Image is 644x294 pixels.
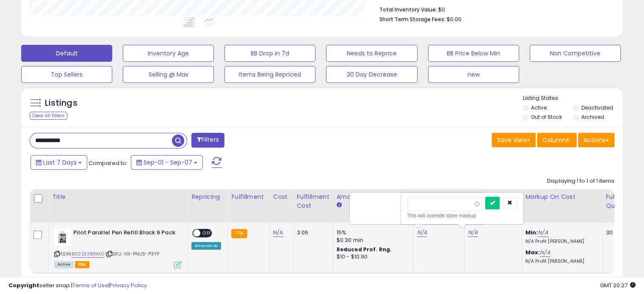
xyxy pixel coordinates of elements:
span: $0.00 [447,15,462,23]
div: Amazon AI [191,242,221,250]
div: Displaying 1 to 1 of 1 items [547,177,614,185]
button: Non Competitive [530,45,621,62]
span: FBA [75,261,89,268]
button: BB Price Below Min [428,45,519,62]
button: Items Being Repriced [224,66,315,83]
a: N/A [468,228,478,237]
a: N/A [540,248,550,257]
a: Terms of Use [72,281,108,289]
button: Selling @ Max [123,66,214,83]
div: Title [52,192,184,201]
b: Short Term Storage Fees: [379,16,445,23]
p: N/A Profit [PERSON_NAME] [525,258,596,264]
button: Needs to Reprice [326,45,417,62]
span: 2025-09-15 20:27 GMT [600,281,636,289]
button: Inventory Age [123,45,214,62]
label: Archived [581,113,604,121]
span: Sep-01 - Sep-07 [144,158,192,167]
button: BB Drop in 7d [224,45,315,62]
span: | SKU: VG-PNUS-P3YP [105,250,159,257]
div: Fulfillable Quantity [606,192,635,210]
div: 3.06 [297,229,326,236]
div: This will override store markup [407,212,517,220]
div: ASIN: [54,229,181,267]
b: Total Inventory Value: [379,6,437,13]
label: Out of Stock [531,113,562,121]
div: Cost [273,192,290,201]
strong: Copyright [8,281,39,289]
label: Deactivated [581,104,613,111]
div: seller snap | | [8,282,147,290]
a: N/A [417,228,427,237]
button: Save View [492,133,536,147]
p: N/A Profit [PERSON_NAME] [525,239,596,245]
button: new [428,66,519,83]
b: Pilot Parallel Pen Refill Black 6 Pack [73,229,176,239]
span: Columns [542,136,569,144]
a: N/A [538,228,548,237]
button: 30 Day Decrease [326,66,417,83]
div: 30 [606,229,632,236]
img: 41ZZo5xFAKL._SL40_.jpg [54,229,71,246]
th: The percentage added to the cost of goods (COGS) that forms the calculator for Min & Max prices. [522,189,602,223]
button: Columns [537,133,577,147]
p: Listing States: [523,94,623,102]
a: Privacy Policy [110,281,147,289]
button: Filters [191,133,224,148]
button: Top Sellers [21,66,112,83]
div: Fulfillment [231,192,265,201]
b: Reduced Prof. Rng. [337,246,392,253]
b: Max: [525,248,540,256]
span: OFF [200,230,214,237]
button: Actions [578,133,614,147]
li: $0 [379,4,608,14]
div: $10 - $10.90 [337,253,407,261]
h5: Listings [45,97,77,109]
small: FBA [231,229,247,238]
div: Amazon Fees [337,192,410,201]
label: Active [531,104,547,111]
div: Clear All Filters [30,112,67,120]
a: B002E38RMO [72,250,104,258]
span: All listings currently available for purchase on Amazon [54,261,74,268]
div: Fulfillment Cost [297,192,329,210]
div: Repricing [191,192,224,201]
button: Default [21,45,112,62]
a: N/A [273,228,283,237]
div: $0.30 min [337,236,407,244]
div: 15% [337,229,407,236]
small: Amazon Fees. [337,201,342,209]
span: Last 7 Days [43,158,77,167]
button: Sep-01 - Sep-07 [131,155,203,170]
button: Last 7 Days [30,155,87,170]
span: Compared to: [88,159,127,167]
div: Markup on Cost [525,192,599,201]
b: Min: [525,228,538,236]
